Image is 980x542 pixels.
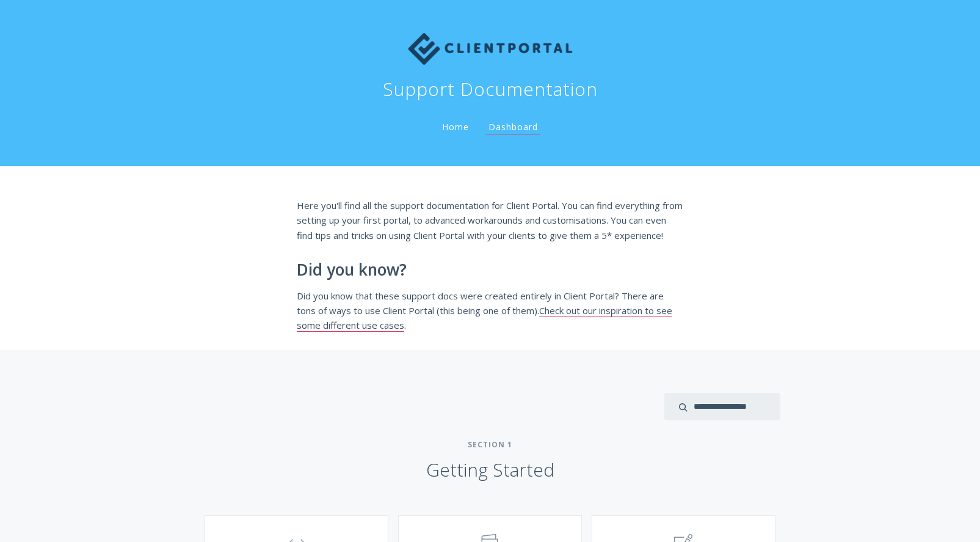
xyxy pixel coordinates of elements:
input: search input [664,393,780,420]
p: Did you know that these support docs were created entirely in Client Portal? There are tons of wa... [297,288,684,333]
h2: Did you know? [297,261,684,279]
p: Here you'll find all the support documentation for Client Portal. You can find everything from se... [297,198,684,243]
a: Dashboard [486,121,540,134]
a: Home [440,121,471,133]
h1: Support Documentation [383,77,598,101]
